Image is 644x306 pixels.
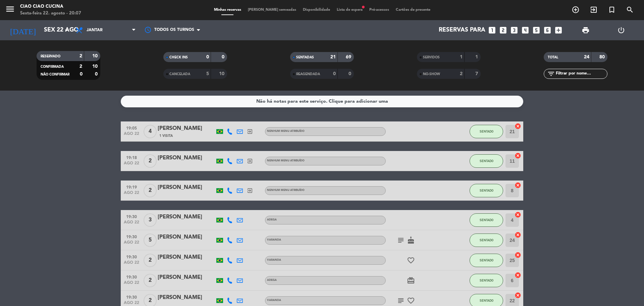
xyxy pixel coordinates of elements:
[515,292,521,299] i: cancel
[144,274,157,287] span: 2
[333,71,336,76] strong: 0
[480,278,493,282] span: SENTADO
[41,55,60,58] span: RESERVADO
[547,70,555,78] i: filter_list
[95,72,99,76] strong: 0
[5,4,15,14] i: menu
[267,259,281,261] span: VARANDA
[423,72,440,76] span: NO-SHOW
[480,189,493,192] span: SENTADO
[20,3,81,10] div: Ciao Ciao Cucina
[144,154,157,168] span: 2
[515,123,521,130] i: cancel
[296,72,320,76] span: REAGENDADA
[470,213,503,227] button: SENTADO
[20,10,81,17] div: Sexta-feira 22. agosto - 20:07
[144,254,157,267] span: 2
[5,4,15,16] button: menu
[480,299,493,302] span: SENTADO
[603,20,639,40] div: LOG OUT
[439,27,485,34] span: Reservas para
[407,276,415,285] i: card_giftcard
[159,133,173,139] span: 1 Visita
[62,26,70,34] i: arrow_drop_down
[510,26,519,35] i: looks_3
[407,236,415,244] i: cake
[330,55,336,59] strong: 21
[590,6,598,14] i: exit_to_app
[123,233,140,240] span: 19:30
[158,213,215,221] div: [PERSON_NAME]
[346,55,353,59] strong: 69
[407,256,415,264] i: favorite_border
[267,239,281,241] span: VARANDA
[617,26,625,34] i: power_settings_new
[572,6,580,14] i: add_circle_outline
[348,71,353,76] strong: 0
[123,280,140,288] span: ago 22
[144,184,157,197] span: 2
[211,8,245,12] span: Minhas reservas
[123,293,140,301] span: 19:30
[158,124,215,133] div: [PERSON_NAME]
[392,8,434,12] span: Cartões de presente
[582,26,590,34] span: print
[366,8,392,12] span: Pré-acessos
[548,56,558,59] span: TOTAL
[123,191,140,198] span: ago 22
[267,279,277,282] span: ADEGA
[626,6,634,14] i: search
[79,64,82,69] strong: 2
[222,55,226,59] strong: 0
[470,154,503,168] button: SENTADO
[123,153,140,161] span: 19:18
[144,125,157,138] span: 4
[300,8,333,12] span: Disponibilidade
[158,273,215,282] div: [PERSON_NAME]
[247,188,253,194] i: exit_to_app
[158,233,215,242] div: [PERSON_NAME]
[80,72,83,76] strong: 0
[123,253,140,260] span: 19:30
[515,272,521,278] i: cancel
[206,71,209,76] strong: 5
[475,71,479,76] strong: 7
[470,254,503,267] button: SENTADO
[267,159,305,162] span: Nenhum menu atribuído
[333,8,366,12] span: Lista de espera
[219,71,226,76] strong: 10
[515,211,521,218] i: cancel
[423,56,440,59] span: SERVIDOS
[460,71,463,76] strong: 2
[543,26,552,35] i: looks_6
[5,23,41,38] i: [DATE]
[608,6,616,14] i: turned_in_not
[470,184,503,197] button: SENTADO
[515,252,521,258] i: cancel
[206,55,209,59] strong: 0
[247,158,253,164] i: exit_to_app
[169,72,190,76] span: CANCELADA
[521,26,530,35] i: looks_4
[123,132,140,139] span: ago 22
[41,65,64,68] span: CONFIRMADA
[475,55,479,59] strong: 1
[123,273,140,280] span: 19:30
[555,70,607,78] input: Filtrar por nome...
[92,64,99,69] strong: 10
[470,125,503,138] button: SENTADO
[144,213,157,227] span: 3
[245,8,300,12] span: [PERSON_NAME] semeadas
[584,55,589,59] strong: 24
[480,159,493,163] span: SENTADO
[123,124,140,132] span: 19:05
[79,54,82,58] strong: 2
[158,253,215,262] div: [PERSON_NAME]
[87,28,103,33] span: Jantar
[247,129,253,135] i: exit_to_app
[470,274,503,287] button: SENTADO
[123,183,140,191] span: 19:19
[158,183,215,192] div: [PERSON_NAME]
[123,161,140,169] span: ago 22
[123,220,140,228] span: ago 22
